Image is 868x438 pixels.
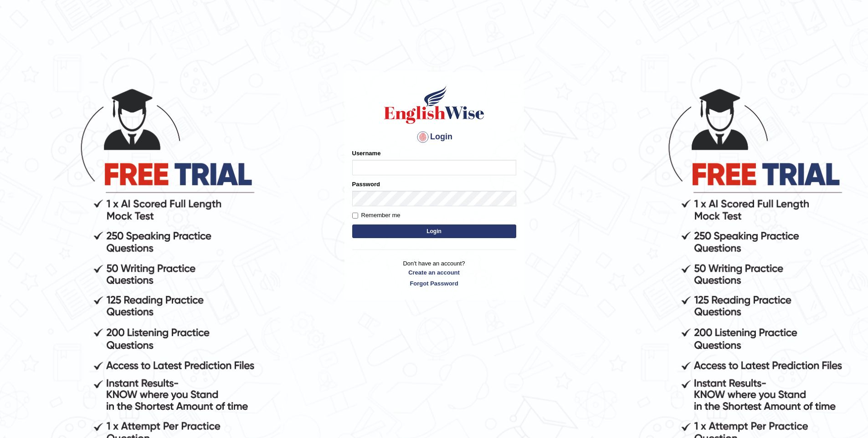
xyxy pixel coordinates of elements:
[352,224,516,238] button: Login
[352,279,516,288] a: Forgot Password
[352,268,516,277] a: Create an account
[352,259,516,287] p: Don't have an account?
[382,84,486,125] img: Logo of English Wise sign in for intelligent practice with AI
[352,180,380,188] label: Password
[352,211,401,220] label: Remember me
[352,213,358,219] input: Remember me
[352,130,516,144] h4: Login
[352,149,381,158] label: Username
